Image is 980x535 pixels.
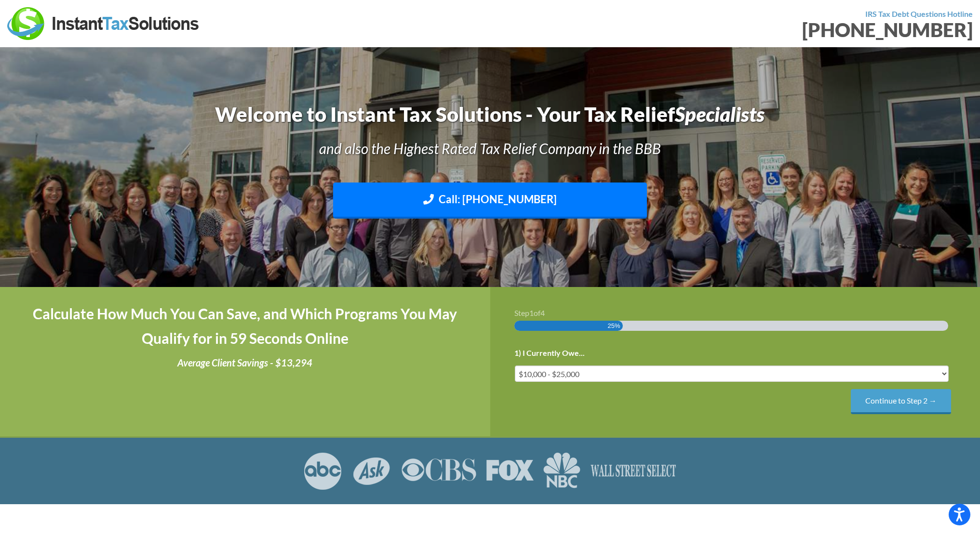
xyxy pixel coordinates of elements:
[543,452,580,490] img: NBC
[851,389,951,414] input: Continue to Step 2 →
[540,308,545,317] span: 4
[497,20,973,39] div: [PHONE_NUMBER]
[303,452,342,490] img: ABC
[514,348,585,358] label: 1) I Currently Owe...
[529,308,534,317] span: 1
[24,301,466,351] h4: Calculate How Much You Can Save, and Which Programs You May Qualify for in 59 Seconds Online
[333,183,647,219] a: Call: [PHONE_NUMBER]
[514,309,956,317] h3: Step of
[608,321,620,331] span: 25%
[177,357,312,368] i: Average Client Savings - $13,294
[103,138,877,158] h3: and also the Highest Rated Tax Relief Company in the BBB
[352,452,391,490] img: ASK
[7,18,200,27] a: Instant Tax Solutions Logo
[103,100,877,129] h1: Welcome to Instant Tax Solutions - Your Tax Relief
[865,9,973,18] strong: IRS Tax Debt Questions Hotline
[7,7,200,40] img: Instant Tax Solutions Logo
[675,102,765,126] i: Specialists
[486,452,534,490] img: FOX
[401,452,476,490] img: CBS
[590,452,677,490] img: Wall Street Select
